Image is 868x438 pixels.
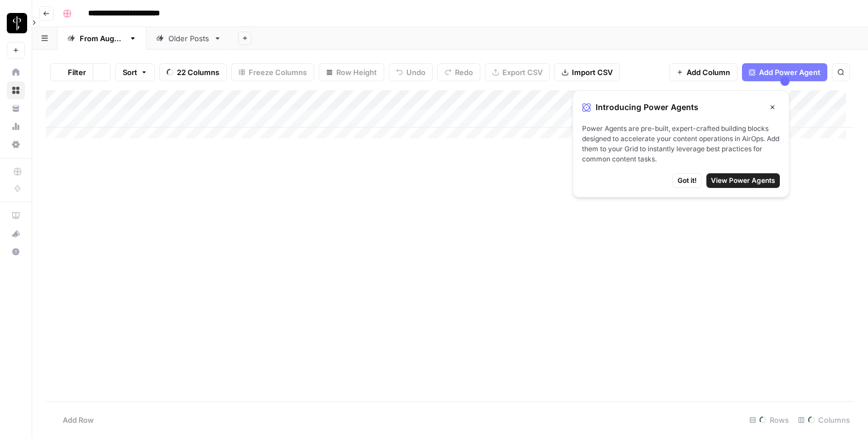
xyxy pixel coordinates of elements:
div: Rows [745,411,793,429]
button: Undo [389,63,433,81]
button: Filter [50,63,93,81]
button: Workspace: LP Production Workloads [7,9,25,37]
a: Your Data [7,99,25,117]
span: Power Agents are pre-built, expert-crafted building blocks designed to accelerate your content op... [582,124,780,164]
span: Row Height [336,67,377,78]
button: Row Height [319,63,384,81]
span: 22 Columns [177,67,219,78]
span: Filter [68,67,86,78]
button: Add Power Agent [742,63,827,81]
button: 22 Columns [159,63,227,81]
a: Usage [7,117,25,135]
button: Got it! [672,173,702,188]
span: Got it! [678,176,697,186]
button: Import CSV [554,63,620,81]
button: What's new? [7,225,25,243]
a: AirOps Academy [7,207,25,225]
span: Add Row [63,414,94,426]
a: Home [7,63,25,81]
button: Export CSV [485,63,550,81]
span: Redo [455,67,473,78]
span: Import CSV [572,67,613,78]
div: Columns [793,411,854,429]
span: Add Column [687,67,730,78]
button: Sort [115,63,155,81]
span: Export CSV [502,67,542,78]
button: Add Row [46,411,101,429]
div: What's new? [7,225,24,242]
button: View Power Agents [706,173,780,188]
span: Freeze Columns [249,67,307,78]
span: Undo [406,67,426,78]
a: Browse [7,81,25,99]
button: Help + Support [7,243,25,261]
a: Older Posts [146,27,231,50]
img: LP Production Workloads Logo [7,13,27,33]
a: Settings [7,135,25,154]
span: Add Power Agent [759,67,821,78]
button: Freeze Columns [231,63,314,81]
div: From [DATE] [80,33,124,44]
span: View Power Agents [711,176,775,186]
button: Redo [437,63,480,81]
div: Older Posts [168,33,209,44]
a: From [DATE] [58,27,146,50]
button: Add Column [669,63,737,81]
span: Sort [123,67,137,78]
div: Introducing Power Agents [582,100,780,115]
